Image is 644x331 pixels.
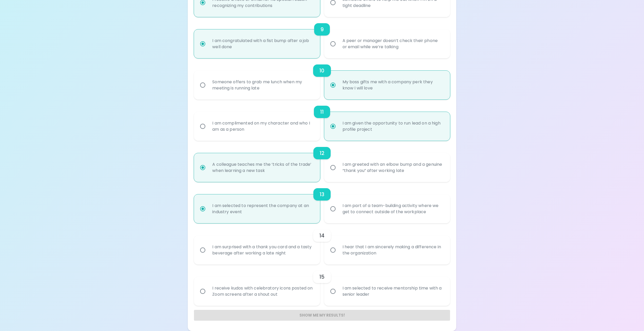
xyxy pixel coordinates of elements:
[208,196,317,221] div: I am selected to represent the company at an industry event
[208,73,317,97] div: Someone offers to grab me lunch when my meeting is running late
[194,17,450,58] div: choice-group-check
[319,273,324,281] h6: 15
[194,100,450,141] div: choice-group-check
[338,114,447,139] div: I am given the opportunity to run lead on a high profile project
[208,31,317,56] div: I am congratulated with a fist bump after a job well done
[320,190,324,198] h6: 13
[338,155,447,180] div: I am greeted with an elbow bump and a genuine “thank you” after working late
[194,141,450,182] div: choice-group-check
[338,238,447,262] div: I hear that I am sincerely making a difference in the organization
[208,155,317,180] div: A colleague teaches me the ‘tricks of the trade’ when learning a new task
[338,196,447,221] div: I am part of a team-building activity where we get to connect outside of the workplace
[320,25,324,34] h6: 9
[338,279,447,304] div: I am selected to receive mentorship time with a senior leader
[338,31,447,56] div: A peer or manager doesn’t check their phone or email while we’re talking
[208,114,317,139] div: I am complimented on my character and who I am as a person
[320,108,324,116] h6: 11
[319,231,324,240] h6: 14
[194,223,450,264] div: choice-group-check
[194,58,450,100] div: choice-group-check
[338,73,447,97] div: My boss gifts me with a company perk they know I will love
[319,67,324,75] h6: 10
[320,149,324,157] h6: 12
[194,182,450,223] div: choice-group-check
[208,238,317,262] div: I am surprised with a thank you card and a tasty beverage after working a late night
[194,264,450,306] div: choice-group-check
[208,279,317,304] div: I receive kudos with celebratory icons posted on Zoom screens after a shout out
